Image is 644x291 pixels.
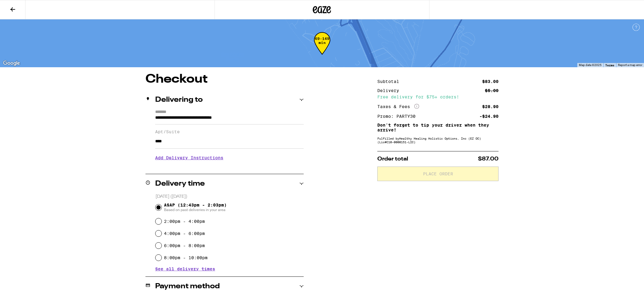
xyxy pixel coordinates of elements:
[482,79,499,84] div: $83.00
[314,37,330,59] div: 69-149 min
[377,79,403,84] div: Subtotal
[377,104,419,109] div: Taxes & Fees
[164,203,227,212] span: ASAP (12:43pm - 2:03pm)
[155,96,203,104] h2: Delivering to
[164,255,208,260] label: 8:00pm - 10:00pm
[482,104,499,109] div: $28.90
[155,283,220,290] h2: Payment method
[155,194,304,200] p: [DATE] ([DATE])
[2,59,22,67] a: Open this area in Google Maps (opens a new window)
[377,95,499,99] div: Free delivery for $75+ orders!
[423,172,453,176] span: Place Order
[164,207,227,212] span: Based on past deliveries in your area
[145,73,304,85] h1: Checkout
[377,88,403,93] div: Delivery
[605,63,614,67] a: Terms
[164,231,205,236] label: 4:00pm - 6:00pm
[479,114,499,118] div: -$24.90
[155,129,304,134] label: Apt/Suite
[579,63,602,67] span: Map data ©2025
[618,63,642,67] a: Report a map error
[155,151,304,165] h3: Add Delivery Instructions
[155,267,215,271] button: See all delivery times
[478,156,499,162] span: $87.00
[377,156,408,162] span: Order total
[164,243,205,248] label: 6:00pm - 8:00pm
[485,88,499,93] div: $5.00
[377,114,420,118] div: Promo: PARTY30
[377,167,499,181] button: Place Order
[164,219,205,224] label: 2:00pm - 4:00pm
[377,123,499,132] p: Don't forget to tip your driver when they arrive!
[377,137,499,144] div: Fulfilled by Healthy Healing Holistic Options, Inc (EZ OC) (Lic# C10-0000151-LIC )
[155,165,304,170] p: We'll contact you at [PHONE_NUMBER] when we arrive
[605,273,638,288] iframe: Opens a widget where you can find more information
[155,180,205,187] h2: Delivery time
[2,59,22,67] img: Google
